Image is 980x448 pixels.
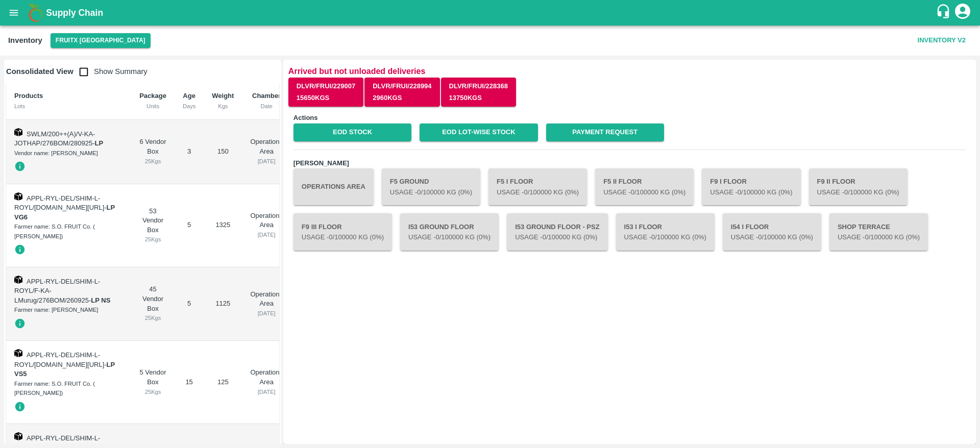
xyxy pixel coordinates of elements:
[215,221,230,229] span: 1325
[46,8,103,18] b: Supply Chain
[515,233,599,242] p: Usage - 0 /100000 Kg (0%)
[175,341,204,424] td: 15
[293,123,411,141] a: EOD Stock
[14,128,22,136] img: box
[250,309,283,318] div: [DATE]
[14,379,123,398] div: Farmer name: S.O. FRUIT Co. ( [PERSON_NAME])
[710,188,792,197] p: Usage - 0 /100000 Kg (0%)
[139,235,166,244] div: 25 Kgs
[175,120,204,184] td: 3
[51,33,151,48] button: Select DC
[809,168,908,205] button: F9 II FloorUsage -0/100000 Kg (0%)
[441,78,516,107] button: DLVR/FRUI/22836813750Kgs
[546,123,664,141] a: Payment Request
[488,168,587,205] button: F5 I FloorUsage -0/100000 Kg (0%)
[139,207,166,244] div: 53 Vendor Box
[8,36,42,44] b: Inventory
[89,296,110,304] span: -
[14,432,22,440] img: box
[914,32,970,49] button: Inventory V2
[390,188,472,197] p: Usage - 0 /100000 Kg (0%)
[139,157,166,166] div: 25 Kgs
[817,188,899,197] p: Usage - 0 /100000 Kg (0%)
[14,278,100,304] span: APPL-RYL-DEL/SHIM-L-ROYL/F-KA-LMurug/276BOM/260925
[14,92,43,99] b: Products
[139,313,166,322] div: 25 Kgs
[14,194,104,212] span: APPL-RYL-DEL/SHIM-L-ROYL/[DOMAIN_NAME][URL]
[250,102,283,111] div: Date
[175,267,204,341] td: 5
[293,168,374,205] button: Operations Area
[139,102,166,111] div: Units
[250,211,283,230] p: Operations Area
[497,188,579,197] p: Usage - 0 /100000 Kg (0%)
[217,147,229,155] span: 150
[250,387,283,396] div: [DATE]
[400,213,499,250] button: I53 Ground FloorUsage -0/100000 Kg (0%)
[212,92,234,99] b: Weight
[293,213,392,250] button: F9 III FloorUsage -0/100000 Kg (0%)
[92,139,103,147] span: -
[73,67,148,76] span: Show Summary
[14,349,22,357] img: box
[139,285,166,322] div: 45 Vendor Box
[14,148,123,158] div: Vendor name: [PERSON_NAME]
[829,213,928,250] button: Shop TerraceUsage -0/100000 Kg (0%)
[14,204,115,221] span: -
[288,65,971,78] p: Arrived but not unloaded deliveries
[139,137,166,166] div: 6 Vendor Box
[14,351,104,368] span: APPL-RYL-DEL/SHIM-L-ROYL/[DOMAIN_NAME][URL]
[14,192,22,201] img: box
[215,300,230,307] span: 1125
[212,102,234,111] div: Kgs
[293,159,349,167] b: [PERSON_NAME]
[702,168,800,205] button: F9 I FloorUsage -0/100000 Kg (0%)
[91,296,110,304] strong: LP NS
[14,276,22,284] img: box
[139,368,166,396] div: 5 Vendor Box
[175,184,204,267] td: 5
[250,290,283,309] p: Operations Area
[507,213,607,250] button: I53 Ground Floor - PSZUsage -0/100000 Kg (0%)
[183,92,195,99] b: Age
[293,114,318,121] b: Actions
[6,67,73,76] b: Consolidated View
[139,387,166,396] div: 25 Kgs
[139,92,166,99] b: Package
[2,1,26,24] button: open drawer
[624,233,706,242] p: Usage - 0 /100000 Kg (0%)
[731,233,813,242] p: Usage - 0 /100000 Kg (0%)
[26,3,46,23] img: logo
[250,230,283,239] div: [DATE]
[364,78,439,107] button: DLVR/FRUI/2289942960Kgs
[14,130,95,147] span: SWLM/200++(A)/V-KA-JOTHAP/276BOM/280925
[46,6,936,20] a: Supply Chain
[250,368,283,387] p: Operations Area
[252,92,281,99] b: Chamber
[14,222,123,241] div: Farmer name: S.O. FRUIT Co. ( [PERSON_NAME])
[382,168,480,205] button: F5 GroundUsage -0/100000 Kg (0%)
[953,2,972,23] div: account of current user
[288,78,363,107] button: DLVR/FRUI/22900715650Kgs
[936,4,953,22] div: customer-support
[838,233,920,242] p: Usage - 0 /100000 Kg (0%)
[302,233,384,242] p: Usage - 0 /100000 Kg (0%)
[183,102,195,111] div: Days
[616,213,715,250] button: I53 I FloorUsage -0/100000 Kg (0%)
[603,188,685,197] p: Usage - 0 /100000 Kg (0%)
[420,123,537,141] a: EOD Lot-wise Stock
[95,139,104,147] strong: LP
[408,233,491,242] p: Usage - 0 /100000 Kg (0%)
[14,204,115,221] strong: LP VG6
[217,378,229,386] span: 125
[250,137,283,156] p: Operations Area
[250,157,283,166] div: [DATE]
[14,305,123,314] div: Farmer name: [PERSON_NAME]
[14,102,123,111] div: Lots
[723,213,821,250] button: I54 I FloorUsage -0/100000 Kg (0%)
[595,168,694,205] button: F5 II FloorUsage -0/100000 Kg (0%)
